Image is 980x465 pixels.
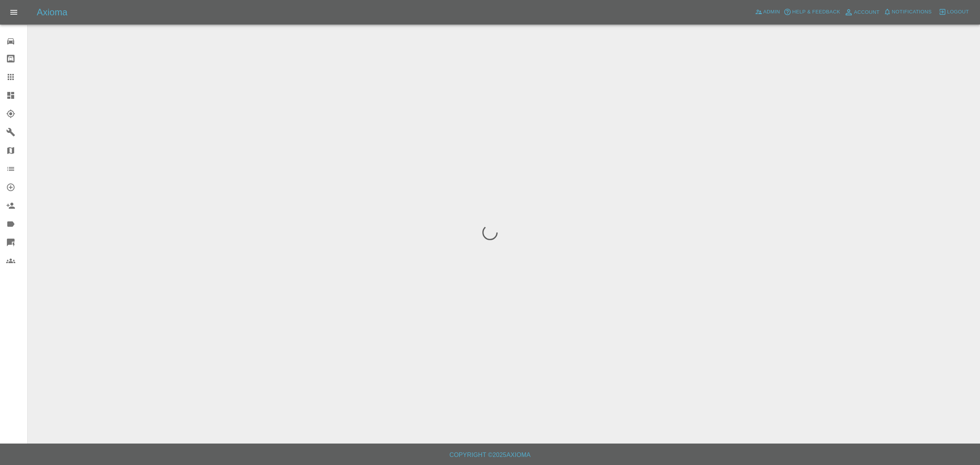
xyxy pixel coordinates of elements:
button: Help & Feedback [782,6,842,18]
button: Open drawer [5,3,23,21]
h6: Copyright © 2025 Axioma [6,450,974,460]
button: Logout [937,6,971,18]
h5: Axioma [37,6,67,18]
span: Logout [947,8,969,16]
span: Account [854,8,880,17]
a: Admin [753,6,782,18]
span: Help & Feedback [792,8,840,16]
span: Notifications [892,8,932,16]
a: Account [842,6,882,18]
button: Notifications [882,6,934,18]
span: Admin [763,8,780,16]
